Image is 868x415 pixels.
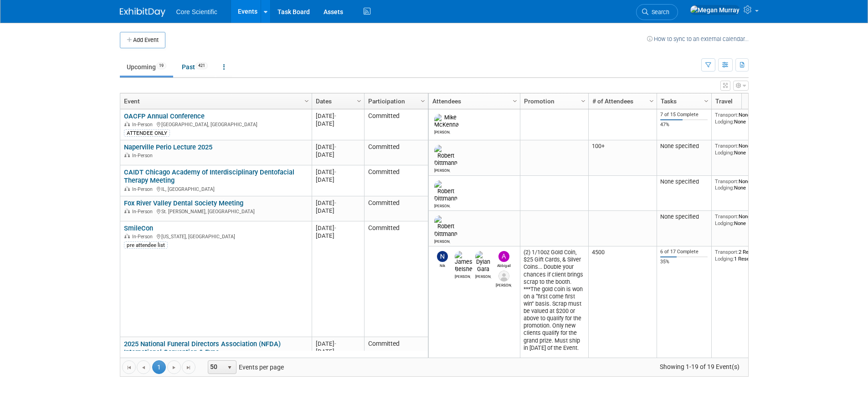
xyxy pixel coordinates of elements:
div: 35% [660,259,708,265]
a: Column Settings [510,93,520,107]
span: In-Person [132,122,155,128]
a: Fox River Valley Dental Society Meeting [124,199,243,207]
span: Lodging: [715,118,734,125]
span: In-Person [132,186,155,192]
div: Alex Belshe [496,282,512,287]
a: Travel [715,93,778,109]
span: Lodging: [715,149,734,156]
img: In-Person Event [124,122,130,126]
td: Committed [364,196,428,221]
span: Lodging: [715,184,734,191]
div: 47% [660,122,708,128]
a: OACFP Annual Conference [124,112,205,120]
a: Participation [368,93,422,109]
td: Committed [364,337,428,377]
span: Transport: [715,178,739,184]
a: Attendees [432,93,514,109]
a: Column Settings [354,93,364,107]
div: 7 of 15 Complete [660,112,708,118]
div: None specified [660,213,708,220]
div: [DATE] [316,340,360,348]
span: Column Settings [355,97,363,105]
span: Go to the previous page [140,364,147,371]
span: 421 [195,62,208,69]
span: - [334,113,336,119]
a: Go to the first page [122,360,136,374]
button: Add Event [120,32,165,48]
span: - [334,225,336,231]
div: IL, [GEOGRAPHIC_DATA] [124,185,308,193]
img: Nik Koelblinger [437,251,448,262]
div: Robert Dittmann [434,202,450,208]
span: select [226,364,233,371]
img: In-Person Event [124,153,130,157]
div: [DATE] [316,143,360,151]
div: [DATE] [316,348,360,355]
div: Nik Koelblinger [434,262,450,268]
a: SmileCon [124,224,153,232]
div: [DATE] [316,120,360,128]
img: Mike McKenna [434,114,459,128]
span: 19 [156,62,166,69]
div: None None [715,178,781,191]
div: [DATE] [316,176,360,184]
img: Robert Dittmann [434,145,457,167]
img: In-Person Event [124,186,130,191]
img: Robert Dittmann [434,215,457,237]
div: [DATE] [316,232,360,240]
div: Robert Dittmann [434,167,450,173]
img: In-Person Event [124,209,130,213]
div: pre attendee list [124,241,168,249]
a: How to sync to an external calendar... [647,36,749,42]
span: Search [648,9,669,15]
span: Column Settings [511,97,519,105]
a: Column Settings [418,93,428,107]
a: Go to the previous page [137,360,150,374]
span: Column Settings [303,97,310,105]
div: [DATE] [316,151,360,159]
span: 1 [152,360,166,374]
a: Go to the last page [182,360,195,374]
span: In-Person [132,209,155,215]
a: Promotion [524,93,582,109]
div: [DATE] [316,168,360,176]
div: None None [715,143,781,156]
div: None specified [660,178,708,185]
a: Column Settings [578,93,588,107]
div: [DATE] [316,199,360,207]
div: [US_STATE], [GEOGRAPHIC_DATA] [124,232,308,240]
div: None specified [660,143,708,150]
span: - [334,200,336,206]
a: CAIDT Chicago Academy of Interdisciplinary Dentofacial Therapy Meeting [124,168,294,185]
img: Robert Dittmann [434,180,457,202]
img: In-Person Event [124,234,130,238]
div: 2 Reservations 1 Reservation [715,249,781,262]
span: Column Settings [580,97,587,105]
a: Upcoming19 [120,58,173,76]
span: Lodging: [715,256,734,262]
span: Column Settings [703,97,710,105]
a: Search [636,4,678,20]
td: Committed [364,165,428,196]
div: Abbigail Belshe [496,262,512,268]
div: Robert Dittmann [434,238,450,244]
div: None None [715,112,781,125]
a: Go to the next page [167,360,181,374]
span: Transport: [715,249,739,255]
a: # of Attendees [592,93,651,109]
span: In-Person [132,153,155,159]
td: Committed [364,221,428,337]
img: Abbigail Belshe [498,251,509,262]
img: Megan Murray [690,5,740,15]
img: Dylan Gara [475,251,491,273]
div: ATTENDEE ONLY [124,129,170,137]
span: Go to the next page [170,364,178,371]
a: Column Settings [701,93,711,107]
td: Committed [364,109,428,140]
a: Naperville Perio Lecture 2025 [124,143,212,151]
span: Transport: [715,213,739,220]
span: Showing 1-19 of 19 Event(s) [651,360,748,373]
div: 6 of 17 Complete [660,249,708,255]
div: St. [PERSON_NAME], [GEOGRAPHIC_DATA] [124,207,308,215]
a: Past421 [175,58,215,76]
